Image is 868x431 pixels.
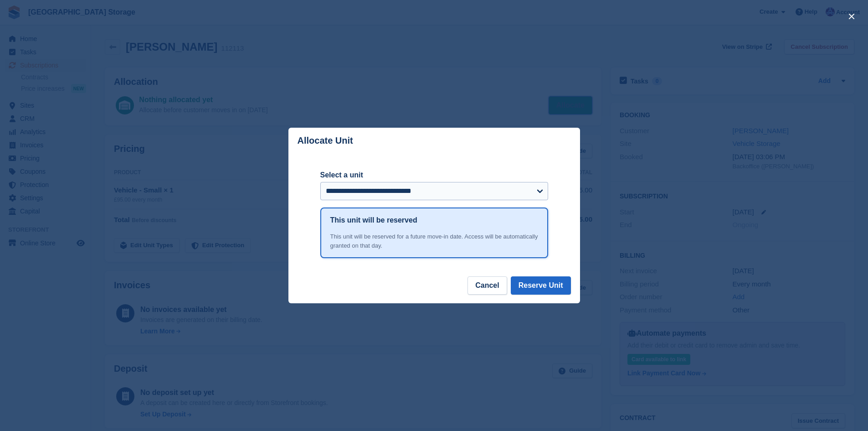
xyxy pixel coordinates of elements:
div: This unit will be reserved for a future move-in date. Access will be automatically granted on tha... [330,232,538,250]
button: Reserve Unit [511,276,571,295]
label: Select a unit [320,170,548,181]
button: close [844,9,859,24]
button: Cancel [467,276,507,295]
h1: This unit will be reserved [330,215,417,226]
p: Allocate Unit [298,135,353,146]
